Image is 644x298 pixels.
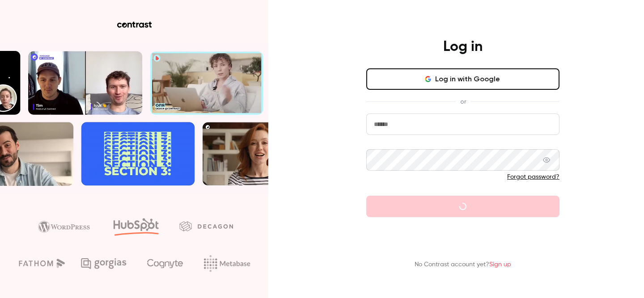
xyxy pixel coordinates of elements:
[489,261,511,268] a: Sign up
[443,38,483,56] h4: Log in
[456,97,470,106] span: or
[507,174,559,180] a: Forgot password?
[179,221,233,231] img: decagon
[415,260,511,269] p: No Contrast account yet?
[366,68,559,90] button: Log in with Google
